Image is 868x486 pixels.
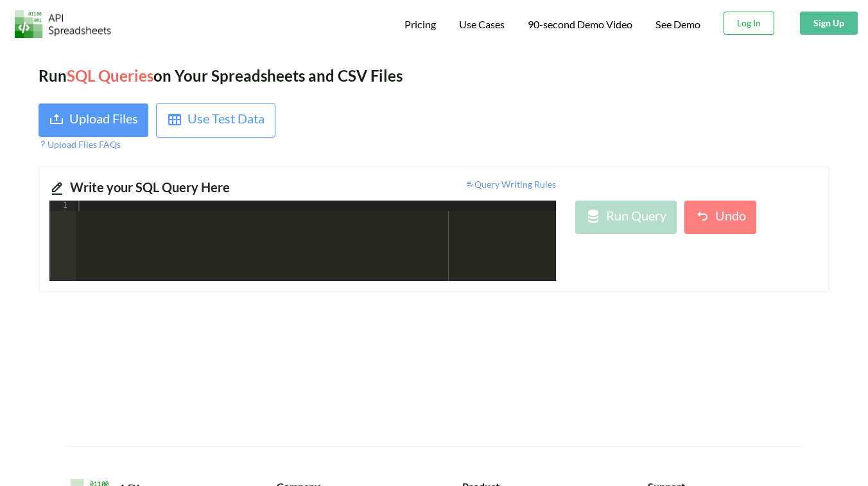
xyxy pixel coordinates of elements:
span: 90-second Demo Video [528,19,632,30]
span: Pricing [404,18,436,30]
img: Logo.png [15,10,111,38]
div: Write your SQL Query Here [70,177,293,201]
button: Run Query [575,201,677,234]
button: Sign Up [800,12,858,35]
span: SQL Queries [67,66,153,85]
span: Upload Files FAQs [39,139,121,150]
button: Use Test Data [156,103,275,138]
div: Run on Your Spreadsheets and CSV Files [39,64,829,87]
div: Upload Files [69,109,138,132]
button: Undo [684,201,756,234]
div: Undo [715,206,746,229]
div: 1 [49,201,76,211]
a: See Demo [655,18,700,32]
button: Log In [724,12,774,35]
span: Query Writing Rules [465,179,556,190]
button: Upload Files [39,104,148,137]
div: Use Test Data [187,109,265,132]
span: Use Cases [459,18,505,30]
div: Run Query [606,206,666,229]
